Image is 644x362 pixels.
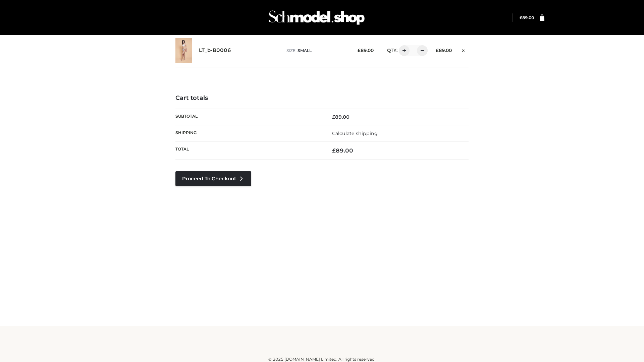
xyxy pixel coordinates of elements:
span: £ [520,15,522,20]
bdi: 89.00 [436,48,452,53]
a: £89.00 [520,15,534,20]
th: Total [175,142,322,160]
span: £ [358,48,361,53]
bdi: 89.00 [358,48,374,53]
bdi: 89.00 [520,15,534,20]
bdi: 89.00 [332,114,350,120]
span: £ [332,147,336,154]
img: Schmodel Admin 964 [266,4,367,31]
th: Shipping [175,125,322,141]
span: £ [332,114,335,120]
span: £ [436,48,439,53]
a: Calculate shipping [332,130,378,136]
a: LT_b-B0006 [199,47,231,54]
h4: Cart totals [175,95,469,102]
a: Proceed to Checkout [175,171,251,186]
a: Remove this item [459,45,469,54]
div: QTY: [380,45,425,56]
span: SMALL [298,48,312,53]
th: Subtotal [175,109,322,125]
p: size : [286,48,347,54]
bdi: 89.00 [332,147,353,154]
